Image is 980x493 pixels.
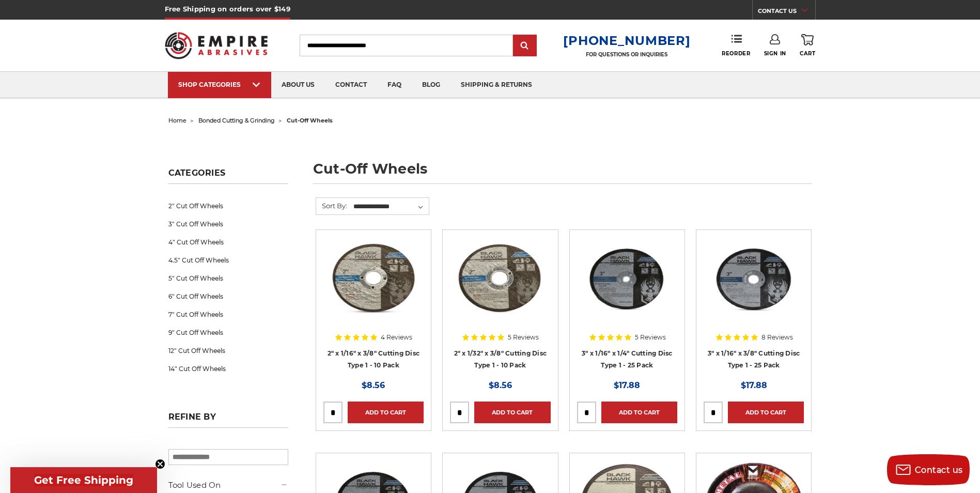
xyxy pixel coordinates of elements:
[34,474,133,486] span: Get Free Shipping
[348,402,424,423] a: Add to Cart
[577,237,677,320] img: 3” x .0625” x 1/4” Die Grinder Cut-Off Wheels by Black Hawk Abrasives
[758,5,815,20] a: CONTACT US
[915,465,963,475] span: Contact us
[168,305,288,323] a: 7" Cut Off Wheels
[168,342,288,360] a: 12" Cut Off Wheels
[614,380,640,390] span: $17.88
[741,380,767,390] span: $17.88
[563,51,690,58] p: FOR QUESTIONS OR INQUIRIES
[412,72,450,98] a: blog
[377,72,412,98] a: faq
[168,323,288,342] a: 9" Cut Off Wheels
[704,237,804,320] img: 3" x 1/16" x 3/8" Cutting Disc
[316,198,347,213] label: Sort By:
[577,237,677,369] a: 3” x .0625” x 1/4” Die Grinder Cut-Off Wheels by Black Hawk Abrasives
[323,237,424,320] img: 2" x 1/16" x 3/8" Cut Off Wheel
[704,237,804,369] a: 3" x 1/16" x 3/8" Cutting Disc
[352,199,429,214] select: Sort By:
[178,81,261,88] div: SHOP CATEGORIES
[168,412,288,428] h5: Refine by
[800,50,815,57] span: Cart
[474,402,550,423] a: Add to Cart
[323,237,424,369] a: 2" x 1/16" x 3/8" Cut Off Wheel
[313,162,812,184] h1: cut-off wheels
[722,50,750,57] span: Reorder
[168,117,186,124] a: home
[168,479,288,491] h5: Tool Used On
[489,380,512,390] span: $8.56
[728,402,804,423] a: Add to Cart
[287,117,333,124] span: cut-off wheels
[198,117,275,124] a: bonded cutting & grinding
[450,237,550,369] a: 2" x 1/32" x 3/8" Cut Off Wheel
[10,467,157,493] div: Get Free ShippingClose teaser
[271,72,325,98] a: about us
[764,50,786,57] span: Sign In
[563,33,690,48] a: [PHONE_NUMBER]
[168,360,288,378] a: 14" Cut Off Wheels
[601,402,677,423] a: Add to Cart
[168,287,288,305] a: 6" Cut Off Wheels
[168,168,288,184] h5: Categories
[168,233,288,251] a: 4" Cut Off Wheels
[362,380,385,390] span: $8.56
[168,251,288,269] a: 4.5" Cut Off Wheels
[722,34,750,56] a: Reorder
[168,197,288,215] a: 2" Cut Off Wheels
[155,459,165,469] button: Close teaser
[450,72,542,98] a: shipping & returns
[450,237,550,320] img: 2" x 1/32" x 3/8" Cut Off Wheel
[168,269,288,287] a: 5" Cut Off Wheels
[168,215,288,233] a: 3" Cut Off Wheels
[325,72,377,98] a: contact
[800,34,815,57] a: Cart
[515,36,535,56] input: Submit
[165,25,268,66] img: Empire Abrasives
[887,454,970,485] button: Contact us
